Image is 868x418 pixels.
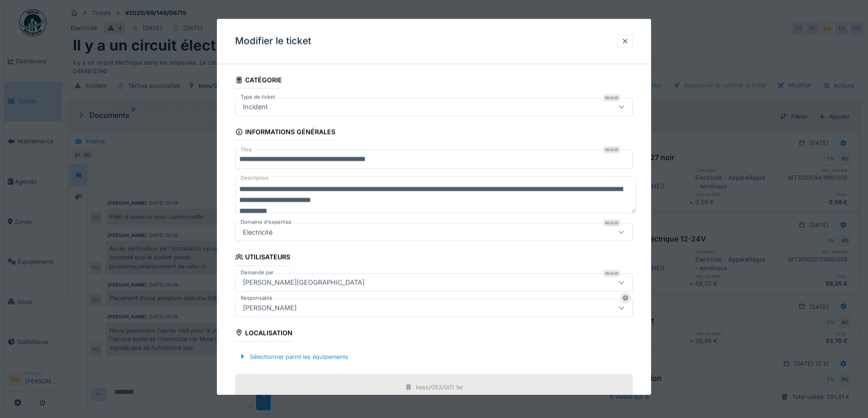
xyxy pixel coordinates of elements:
[235,125,335,141] div: Informations générales
[239,102,272,112] div: Incident
[239,93,277,101] label: Type de ticket
[239,146,254,154] label: Titre
[239,303,300,313] div: [PERSON_NAME]
[416,383,463,392] div: kess/053/001 1er
[603,220,620,227] div: Requis
[235,351,352,363] div: Sélectionner parmi les équipements
[235,73,282,89] div: Catégorie
[235,35,311,47] h3: Modifier le ticket
[239,294,274,302] label: Responsable
[603,270,620,277] div: Requis
[239,269,275,277] label: Demandé par
[239,227,276,237] div: Electricité
[239,219,293,227] label: Domaine d'expertise
[239,277,368,287] div: [PERSON_NAME][GEOGRAPHIC_DATA]
[235,251,290,266] div: Utilisateurs
[239,173,271,184] label: Description
[603,94,620,101] div: Requis
[235,326,293,342] div: Localisation
[603,146,620,154] div: Requis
